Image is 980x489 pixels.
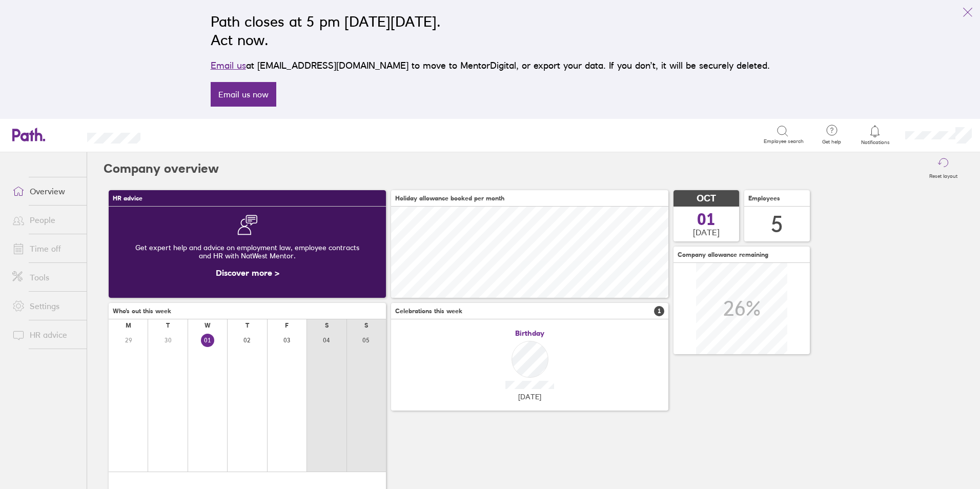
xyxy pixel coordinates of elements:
div: Get expert help and advice on employment law, employee contracts and HR with NatWest Mentor. [117,235,378,268]
span: [DATE] [693,228,720,237]
span: OCT [697,193,716,204]
div: Search [168,130,194,139]
div: T [246,322,249,329]
div: W [205,322,211,329]
a: Time off [4,238,87,259]
span: Company allowance remaining [678,251,768,258]
span: Birthday [515,329,544,337]
button: Reset layout [923,152,964,185]
span: Who's out this week [113,308,171,315]
span: HR advice [113,195,142,202]
a: Overview [4,181,87,201]
div: M [126,322,131,329]
span: Notifications [859,139,892,146]
a: Tools [4,267,87,288]
a: Email us [211,60,246,71]
a: Discover more > [216,268,279,278]
a: HR advice [4,324,87,345]
a: Settings [4,296,87,316]
div: T [166,322,170,329]
span: Celebrations this week [395,308,462,315]
h2: Company overview [104,152,219,185]
h2: Path closes at 5 pm [DATE][DATE]. Act now. [211,12,770,49]
div: 5 [771,211,783,237]
span: 01 [697,211,716,228]
span: Get help [815,139,848,145]
a: Notifications [859,124,892,146]
span: [DATE] [518,393,541,401]
a: Email us now [211,82,276,107]
span: Employees [748,195,780,202]
div: S [364,322,368,329]
span: 1 [654,306,664,316]
p: at [EMAIL_ADDRESS][DOMAIN_NAME] to move to MentorDigital, or export your data. If you don’t, it w... [211,58,770,73]
a: People [4,210,87,230]
div: S [325,322,329,329]
span: Employee search [764,138,804,145]
label: Reset layout [923,170,964,179]
div: F [285,322,289,329]
span: Holiday allowance booked per month [395,195,504,202]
